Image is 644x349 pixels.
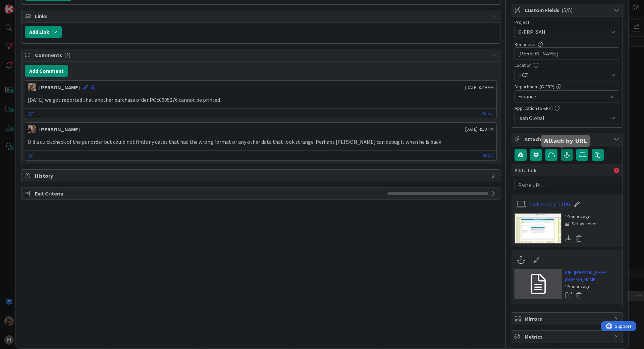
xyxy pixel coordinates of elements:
div: [PERSON_NAME] [39,83,80,91]
a: Reply [482,151,494,160]
div: Department (G-ERP) [515,84,619,89]
button: Add Comment [25,65,68,77]
span: ( 2 ) [64,52,70,58]
div: Project [515,20,619,25]
span: HCZ [518,71,607,79]
a: Isah error (1).JPG [530,200,570,208]
span: Isah Global [518,114,607,122]
span: G-ERP ISAH [518,27,604,37]
span: Links [35,12,488,20]
input: Paste URL... [515,179,619,191]
div: [PERSON_NAME] [39,125,80,133]
span: Exit Criteria [35,189,384,198]
span: Add a link [515,166,536,174]
span: ( 5/5 ) [561,7,573,13]
div: 19 hours ago [565,213,597,220]
span: [DATE] 8:49 AM [465,84,494,91]
div: Set as cover [565,220,597,227]
a: Reply [482,110,494,118]
img: BF [28,125,36,133]
span: Comments [35,51,488,59]
button: Add Link [25,26,62,38]
span: Metrics [525,333,610,341]
span: Mirrors [525,315,610,323]
p: Did a quick check of the pur order but could not find any dates that had the wrong format or any ... [28,138,494,146]
span: Custom Fields [525,6,610,14]
h5: Attach by URL [544,138,587,144]
a: Open [565,291,572,300]
a: [URL][PERSON_NAME][DOMAIN_NAME] [565,269,619,283]
div: Download [565,234,572,243]
div: Application (G-ERP) [515,106,619,111]
span: Attachments [525,135,610,143]
span: [DATE] 4:19 PM [465,126,494,133]
div: 19 hours ago [565,283,619,290]
div: Location [515,63,619,68]
img: VK [28,83,36,91]
span: History [35,172,488,180]
span: Support [14,1,31,9]
span: Finance [518,92,607,100]
p: [DATE] we got reported that another purchase order POc0005276 cannot be printed [28,96,494,104]
label: Requester [515,41,536,47]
